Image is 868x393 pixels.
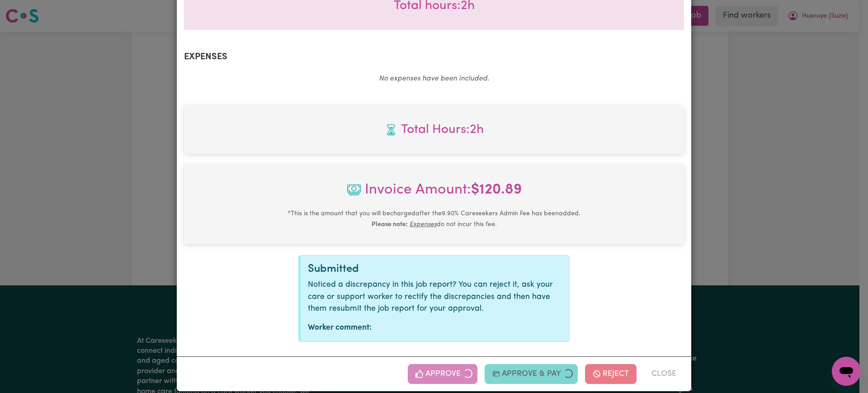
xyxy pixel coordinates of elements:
b: Please note: [372,221,408,228]
span: Submitted [308,264,359,275]
h2: Expenses [184,52,684,62]
u: Expenses [410,221,437,228]
span: Invoice Amount: [191,179,677,208]
b: $ 120.89 [471,183,522,197]
em: No expenses have been included. [379,75,489,82]
p: Noticed a discrepancy in this job report? You can reject it, ask your care or support worker to r... [308,279,562,315]
iframe: Button to launch messaging window [832,357,861,386]
strong: Worker comment: [308,324,372,331]
span: Total hours worked: 2 hours [191,120,677,139]
small: This is the amount that you will be charged after the 9.90 % Careseekers Admin Fee has been added... [288,210,580,228]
